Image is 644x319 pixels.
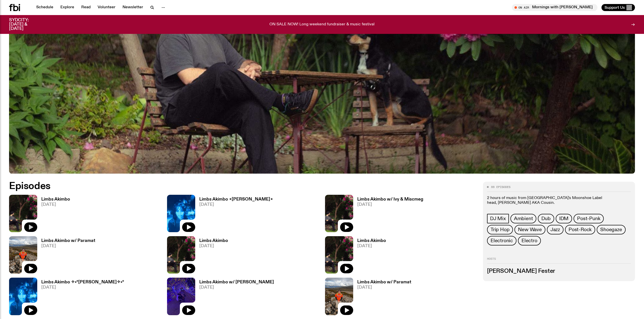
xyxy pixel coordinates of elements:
[487,258,631,264] h2: Hosts
[487,225,513,234] a: Trip Hop
[357,197,423,202] h3: Limbs Akimbo w/ Ivy & Miscmeg
[550,227,560,232] span: Jazz
[491,186,510,188] span: 88 episodes
[597,225,625,234] a: Shoegaze
[9,182,424,191] h2: Episodes
[37,239,95,274] a: Limbs Akimbo w/ Paramat[DATE]
[195,197,273,232] a: Limbs Akimbo ⋆[PERSON_NAME]⋆[DATE]
[195,280,274,315] a: Limbs Akimbo w/ [PERSON_NAME][DATE]
[195,239,228,274] a: Limbs Akimbo[DATE]
[491,238,513,243] span: Electronic
[518,236,541,245] a: Electro
[487,236,516,245] a: Electronic
[487,214,509,223] a: DJ Mix
[37,280,124,315] a: Limbs Akimbo ✧˖°[PERSON_NAME]✧˖°[DATE]
[512,4,597,11] button: On AirMornings with [PERSON_NAME] / feel the phonk
[167,236,195,274] img: Jackson sits at an outdoor table, legs crossed and gazing at a black and brown dog also sitting a...
[199,244,228,248] span: [DATE]
[37,197,70,232] a: Limbs Akimbo[DATE]
[565,225,595,234] a: Post-Rock
[487,196,631,205] p: 2 hours of music from [GEOGRAPHIC_DATA]'s Moonshoe Label head, [PERSON_NAME] AKA Cousin.
[577,216,600,221] span: Post-Punk
[601,4,635,11] button: Support Us
[325,236,353,274] img: Jackson sits at an outdoor table, legs crossed and gazing at a black and brown dog also sitting a...
[41,203,70,207] span: [DATE]
[538,214,554,223] a: Dub
[559,216,569,221] span: IDM
[357,280,411,284] h3: Limbs Akimbo w/ Paramat
[353,239,386,274] a: Limbs Akimbo[DATE]
[95,4,118,11] a: Volunteer
[574,214,604,223] a: Post-Punk
[41,285,124,290] span: [DATE]
[605,5,625,10] span: Support Us
[487,269,631,274] h3: [PERSON_NAME] Fester
[9,195,37,232] img: Jackson sits at an outdoor table, legs crossed and gazing at a black and brown dog also sitting a...
[357,239,386,243] h3: Limbs Akimbo
[353,197,423,232] a: Limbs Akimbo w/ Ivy & Miscmeg[DATE]
[199,203,273,207] span: [DATE]
[547,225,563,234] a: Jazz
[199,197,273,202] h3: Limbs Akimbo ⋆[PERSON_NAME]⋆
[33,4,56,11] a: Schedule
[199,280,274,284] h3: Limbs Akimbo w/ [PERSON_NAME]
[41,280,124,284] h3: Limbs Akimbo ✧˖°[PERSON_NAME]✧˖°
[514,225,545,234] a: New Wave
[199,239,228,243] h3: Limbs Akimbo
[325,195,353,232] img: Jackson sits at an outdoor table, legs crossed and gazing at a black and brown dog also sitting a...
[510,214,537,223] a: Ambient
[556,214,572,223] a: IDM
[357,285,411,290] span: [DATE]
[518,227,542,232] span: New Wave
[119,4,146,11] a: Newsletter
[490,216,506,221] span: DJ Mix
[269,22,375,27] p: ON SALE NOW! Long weekend fundraiser & music festival
[41,197,70,202] h3: Limbs Akimbo
[357,244,386,248] span: [DATE]
[9,18,41,31] h3: SYDCITY: [DATE] & [DATE]
[353,280,411,315] a: Limbs Akimbo w/ Paramat[DATE]
[41,239,95,243] h3: Limbs Akimbo w/ Paramat
[569,227,592,232] span: Post-Rock
[514,216,533,221] span: Ambient
[78,4,94,11] a: Read
[357,203,423,207] span: [DATE]
[57,4,77,11] a: Explore
[541,216,550,221] span: Dub
[491,227,509,232] span: Trip Hop
[521,238,537,243] span: Electro
[600,227,622,232] span: Shoegaze
[41,244,95,248] span: [DATE]
[199,285,274,290] span: [DATE]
